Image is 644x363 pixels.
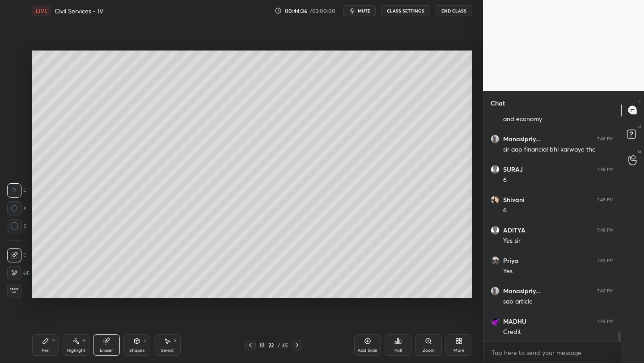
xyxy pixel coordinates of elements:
div: X [7,201,26,215]
div: Credit [503,328,614,337]
img: default.png [491,226,500,235]
h6: ADITYA [503,226,525,234]
h6: SURAJ [503,165,523,173]
div: 7:49 PM [597,258,614,263]
div: Select [161,348,174,353]
div: H [82,338,85,343]
p: D [638,123,641,130]
div: 45 [282,341,288,349]
div: sab article [503,297,614,306]
img: 23849908de6b4b778884f95844de068d.jpg [491,195,500,204]
p: G [638,148,641,155]
div: 7:49 PM [597,319,614,324]
div: C [7,183,26,198]
button: mute [343,5,376,16]
span: mute [358,8,370,14]
p: T [639,98,641,105]
div: / [277,342,280,348]
div: P [52,338,55,343]
h4: Civil Services - IV [55,7,103,15]
div: Yes sir [503,236,614,245]
span: Erase all [8,288,21,294]
button: CLASS SETTINGS [381,5,430,16]
img: 6eae18f51f5c4913bb493084b38649c6.jpg [491,135,500,144]
div: Highlight [67,348,85,353]
div: Z [7,219,26,233]
div: Zoom [423,348,435,353]
h6: Shivani [503,196,525,204]
p: Chat [483,91,512,115]
img: ac55791257df4c1cab41462514aced6e.jpg [491,317,500,326]
h6: MADHU [503,317,526,325]
div: Eraser [100,348,113,353]
div: 7:48 PM [597,136,614,142]
div: 7:48 PM [597,197,614,203]
div: grid [483,115,621,342]
div: 7:48 PM [597,228,614,233]
div: Pen [42,348,50,353]
img: d25d1c43a2c748f49a3f19ca7fc686c1.jpg [491,256,500,265]
h6: Manasipriy... [503,287,541,295]
div: Poll [394,348,402,353]
div: Add Slide [358,348,377,353]
h6: Priya [503,257,518,265]
div: More [453,348,465,353]
div: E [7,266,30,280]
div: E [7,248,26,262]
img: 6eae18f51f5c4913bb493084b38649c6.jpg [491,287,500,295]
button: End Class [436,5,472,16]
div: 7:48 PM [597,167,614,172]
div: Shapes [129,348,144,353]
div: sir aap financial bhi karwaye the [503,145,614,154]
div: L [144,338,146,343]
div: 7:49 PM [597,288,614,294]
img: default.png [491,165,500,174]
h6: Manasipriy... [503,135,541,143]
div: S [174,338,177,343]
div: this is good thing this will help in polity and economy [503,107,614,124]
div: LIVE [32,5,51,16]
div: Yes [503,267,614,276]
div: 6 [503,176,614,185]
div: 6 [503,206,614,215]
div: 22 [267,342,275,348]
